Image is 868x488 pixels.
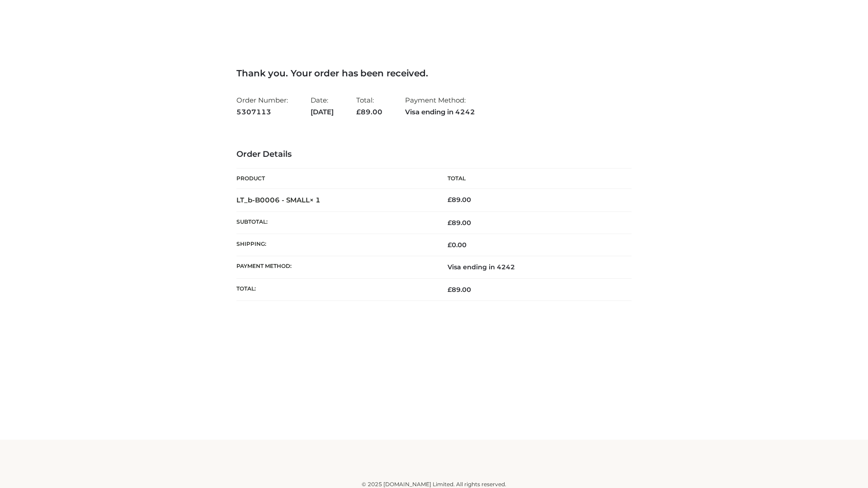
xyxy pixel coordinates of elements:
strong: [DATE] [311,106,334,118]
span: £ [448,241,452,249]
span: 89.00 [356,108,382,116]
strong: Visa ending in 4242 [405,106,475,118]
h3: Thank you. Your order has been received. [236,68,632,79]
span: £ [448,219,452,227]
bdi: 0.00 [448,241,467,249]
td: Visa ending in 4242 [434,256,632,278]
strong: 5307113 [236,106,288,118]
h3: Order Details [236,150,632,160]
strong: LT_b-B0006 - SMALL [236,196,321,204]
th: Shipping: [236,234,434,256]
span: 89.00 [448,219,471,227]
span: £ [356,108,361,116]
span: £ [448,286,452,294]
th: Total [434,169,632,189]
strong: × 1 [310,196,321,204]
li: Date: [311,92,334,120]
li: Order Number: [236,92,288,120]
bdi: 89.00 [448,196,471,204]
th: Total: [236,278,434,300]
li: Payment Method: [405,92,475,120]
span: £ [448,196,452,204]
th: Payment method: [236,256,434,278]
th: Subtotal: [236,211,434,234]
li: Total: [356,92,382,120]
span: 89.00 [448,286,471,294]
th: Product [236,169,434,189]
